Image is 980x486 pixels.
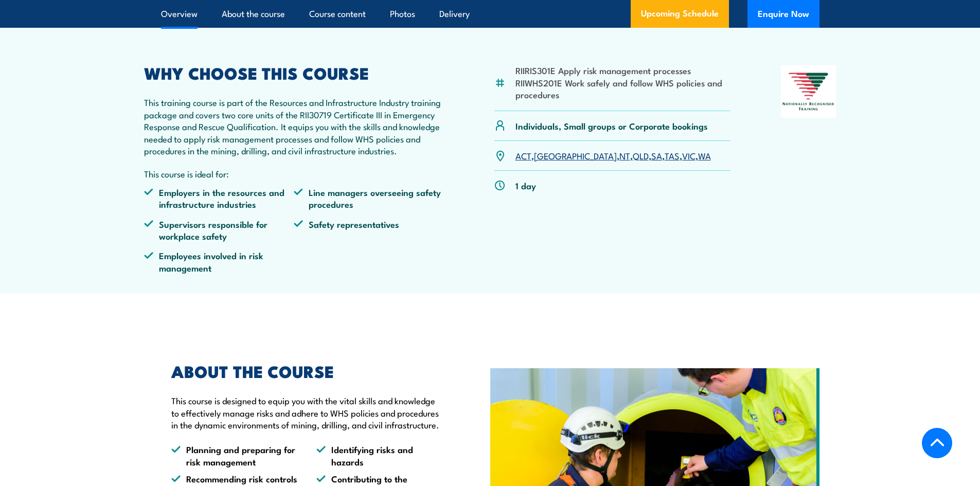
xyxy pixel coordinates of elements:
a: ACT [515,149,531,161]
p: This course is ideal for: [144,168,444,179]
a: [GEOGRAPHIC_DATA] [534,149,617,161]
li: Line managers overseeing safety procedures [294,186,444,210]
li: Employers in the resources and infrastructure industries [144,186,294,210]
a: VIC [682,149,696,161]
p: 1 day [515,179,536,191]
a: SA [651,149,662,161]
p: This course is designed to equip you with the vital skills and knowledge to effectively manage ri... [171,394,443,430]
h2: WHY CHOOSE THIS COURSE [144,65,444,80]
li: RIIRIS301E Apply risk management processes [515,64,731,76]
a: NT [619,149,630,161]
img: Nationally Recognised Training logo. [781,65,836,118]
li: Safety representatives [294,218,444,242]
a: QLD [633,149,649,161]
h2: ABOUT THE COURSE [171,364,443,378]
li: Employees involved in risk management [144,249,294,274]
a: TAS [665,149,680,161]
p: This training course is part of the Resources and Infrastructure Industry training package and co... [144,96,444,156]
li: Planning and preparing for risk management [171,443,298,467]
li: Supervisors responsible for workplace safety [144,218,294,242]
li: RIIWHS201E Work safely and follow WHS policies and procedures [515,77,731,101]
p: Individuals, Small groups or Corporate bookings [515,120,708,132]
p: , , , , , , , [515,150,711,161]
li: Identifying risks and hazards [316,443,443,467]
a: WA [698,149,711,161]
